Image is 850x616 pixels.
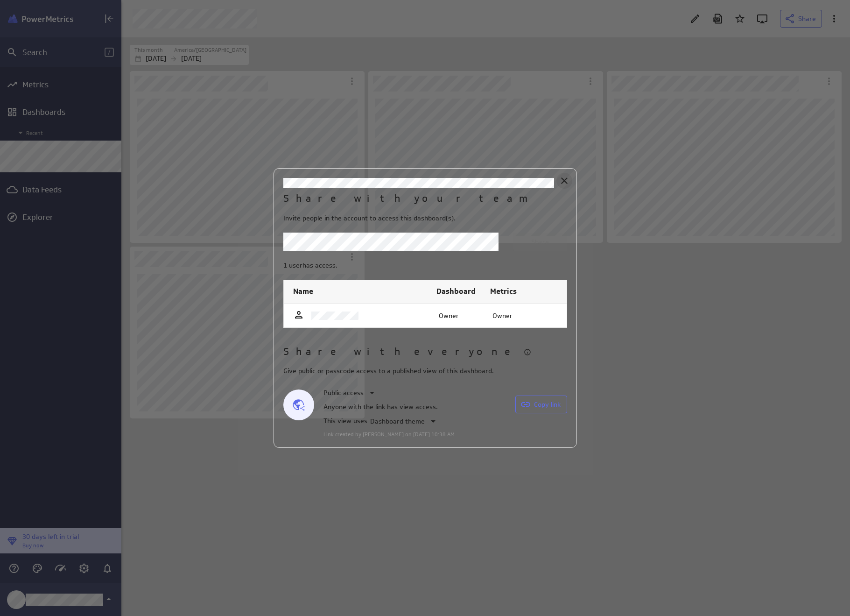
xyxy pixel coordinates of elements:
span: Dashboard [436,286,476,296]
h2: Share with your team [283,191,534,206]
svg: USER [293,309,304,320]
p: Anyone with the link has view access. [323,402,455,412]
p: Owner [492,311,513,321]
div: Close [556,173,572,189]
p: Give public or passcode access to a published view of this dashboard. [283,366,567,376]
div: Dashboard theme [368,416,439,427]
span: Share [531,238,549,246]
div: Published view info panel button [522,347,533,357]
p: Invite people in the account to access this dashboard(s). [283,213,567,223]
span: Metrics [490,286,517,296]
p: This view uses [323,416,367,426]
span: Copy link [534,400,561,409]
span: Name [293,286,313,296]
p: Owner [439,311,459,321]
h2: Share with everyone [283,345,518,360]
p: 1 user has access. [283,261,567,270]
div: Public access [321,387,378,398]
p: Link created by [PERSON_NAME] on [DATE] 10:38 AM [323,431,455,439]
